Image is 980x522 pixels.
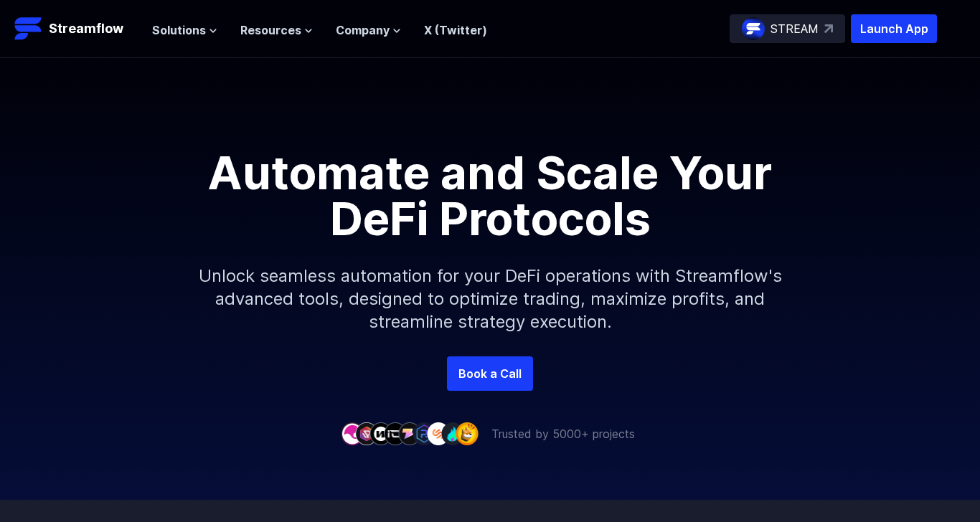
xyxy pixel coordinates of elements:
span: Resources [240,22,301,39]
img: company-7 [427,422,450,445]
img: Streamflow Logo [14,14,43,43]
button: Company [336,22,401,39]
button: Launch App [851,14,937,43]
button: Resources [240,22,313,39]
img: company-9 [456,422,479,445]
h1: Automate and Scale Your DeFi Protocols [167,150,813,242]
p: STREAM [771,20,819,37]
a: Streamflow [14,14,138,43]
p: Streamflow [49,19,123,39]
a: X (Twitter) [424,23,487,37]
p: Unlock seamless automation for your DeFi operations with Streamflow's advanced tools, designed to... [182,242,798,356]
span: Solutions [152,22,206,39]
img: company-3 [369,422,392,445]
img: company-8 [441,422,464,445]
img: company-4 [384,422,407,445]
img: company-6 [413,422,435,445]
span: Company [336,22,390,39]
img: company-2 [355,422,378,445]
p: Trusted by 5000+ projects [491,425,635,442]
a: Book a Call [447,356,533,391]
img: company-5 [398,422,421,445]
img: company-1 [341,422,364,445]
img: top-right-arrow.svg [824,24,833,33]
img: streamflow-logo-circle.png [742,17,765,40]
a: STREAM [730,14,845,43]
button: Solutions [152,22,217,39]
